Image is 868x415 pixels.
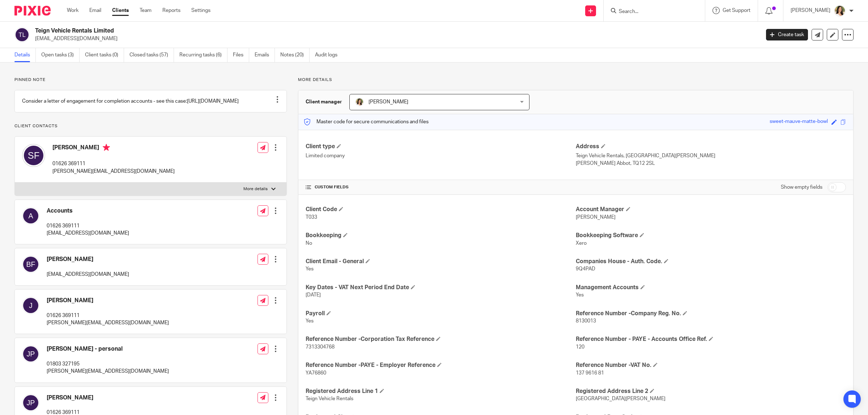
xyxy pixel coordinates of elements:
[52,144,175,153] h4: [PERSON_NAME]
[576,232,846,239] h4: Bookkeeping Software
[576,345,584,350] span: 120
[47,207,129,215] h4: Accounts
[306,310,576,317] h4: Payroll
[576,318,596,324] span: 8130013
[306,143,576,150] h4: Client type
[306,284,576,291] h4: Key Dates - VAT Next Period End Date
[355,98,364,106] img: High%20Res%20Andrew%20Price%20Accountants_Poppy%20Jakes%20photography-1153.jpg
[14,27,30,42] img: svg%3E
[576,335,846,343] h4: Reference Number - PAYE - Accounts Office Ref.
[576,206,846,213] h4: Account Manager
[103,144,110,151] i: Primary
[306,206,576,213] h4: Client Code
[47,312,169,319] p: 01626 369111
[306,361,576,369] h4: Reference Number -PAYE - Employer Reference
[306,241,312,246] span: No
[576,266,595,271] span: 9Q4PAD
[14,123,287,129] p: Client contacts
[14,48,36,62] a: Details
[315,48,343,62] a: Audit logs
[576,143,846,150] h4: Address
[162,7,180,14] a: Reports
[791,7,830,14] p: [PERSON_NAME]
[47,345,169,353] h4: [PERSON_NAME] - personal
[576,241,587,246] span: Xero
[723,8,750,13] span: Get Support
[22,144,45,167] img: svg%3E
[47,360,169,368] p: 01803 327195
[22,207,39,224] img: svg%3E
[112,7,129,14] a: Clients
[618,9,683,15] input: Search
[306,266,314,271] span: Yes
[191,7,210,14] a: Settings
[576,258,846,265] h4: Companies House - Auth. Code.
[576,284,846,291] h4: Management Accounts
[766,29,808,40] a: Create task
[576,361,846,369] h4: Reference Number -VAT No.
[306,152,576,159] p: Limited company
[576,396,665,401] span: [GEOGRAPHIC_DATA][PERSON_NAME]
[834,5,846,17] img: High%20Res%20Andrew%20Price%20Accountants_Poppy%20Jakes%20photography-1153.jpg
[576,371,604,376] span: 137 9616 81
[243,186,268,192] p: More details
[140,7,152,14] a: Team
[47,271,129,278] p: [EMAIL_ADDRESS][DOMAIN_NAME]
[52,160,175,167] p: 01626 369111
[22,256,39,273] img: svg%3E
[298,77,854,83] p: More details
[47,230,129,237] p: [EMAIL_ADDRESS][DOMAIN_NAME]
[52,168,175,175] p: [PERSON_NAME][EMAIL_ADDRESS][DOMAIN_NAME]
[129,48,174,62] a: Closed tasks (57)
[47,222,129,230] p: 01626 369111
[67,7,78,14] a: Work
[47,394,129,402] h4: [PERSON_NAME]
[306,258,576,265] h4: Client Email - General
[306,184,576,190] h4: CUSTOM FIELDS
[306,232,576,239] h4: Bookkeeping
[280,48,310,62] a: Notes (20)
[306,292,321,298] span: [DATE]
[41,48,80,62] a: Open tasks (3)
[369,99,408,104] span: [PERSON_NAME]
[306,215,317,220] span: T033
[576,152,846,159] p: Teign Vehicle Rentals, [GEOGRAPHIC_DATA][PERSON_NAME]
[35,27,611,35] h2: Teign Vehicle Rentals Limited
[179,48,227,62] a: Recurring tasks (6)
[22,297,39,314] img: svg%3E
[306,345,335,350] span: 7313304768
[576,160,846,167] p: [PERSON_NAME] Abbot, TQ12 2SL
[770,118,828,126] div: sweet-mauve-matte-bowl
[22,345,39,363] img: svg%3E
[255,48,275,62] a: Emails
[14,77,287,83] p: Pinned note
[304,118,429,125] p: Master code for secure communications and files
[47,368,169,375] p: [PERSON_NAME][EMAIL_ADDRESS][DOMAIN_NAME]
[576,310,846,317] h4: Reference Number -Company Reg. No.
[306,371,326,376] span: YA76860
[306,98,342,106] h3: Client manager
[85,48,124,62] a: Client tasks (0)
[576,388,846,395] h4: Registered Address Line 2
[35,35,755,42] p: [EMAIL_ADDRESS][DOMAIN_NAME]
[306,318,314,324] span: Yes
[47,319,169,326] p: [PERSON_NAME][EMAIL_ADDRESS][DOMAIN_NAME]
[306,396,353,401] span: Teign Vehicle Rentals
[14,6,51,16] img: Pixie
[47,256,129,263] h4: [PERSON_NAME]
[306,335,576,343] h4: Reference Number -Corporation Tax Reference
[233,48,249,62] a: Files
[47,297,169,304] h4: [PERSON_NAME]
[306,388,576,395] h4: Registered Address Line 1
[22,394,39,411] img: svg%3E
[89,7,101,14] a: Email
[576,292,584,298] span: Yes
[576,215,616,220] span: [PERSON_NAME]
[781,184,822,191] label: Show empty fields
